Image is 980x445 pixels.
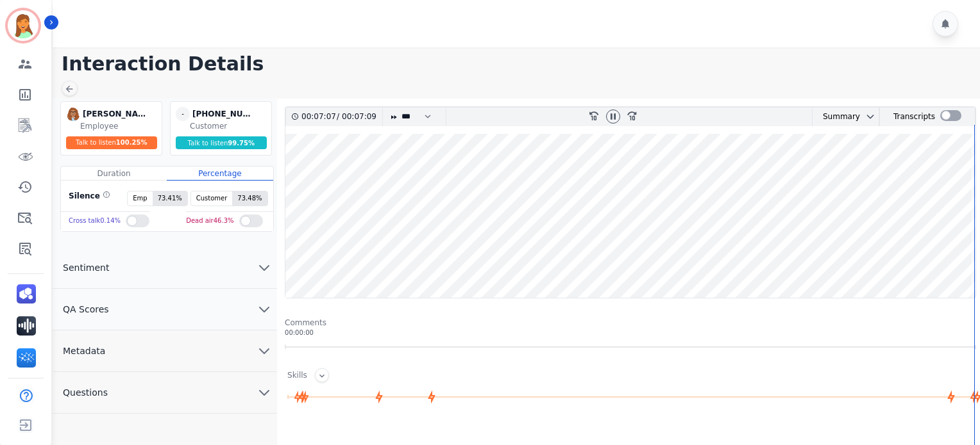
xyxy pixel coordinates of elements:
[176,136,267,149] div: Talk to listen
[53,261,119,274] span: Sentiment
[66,191,110,206] div: Silence
[228,140,255,147] span: 99.75 %
[167,166,273,181] div: Percentage
[339,108,375,126] div: 00:07:09
[192,107,257,121] div: [PHONE_NUMBER]
[176,107,190,121] span: -
[128,191,152,206] span: Emp
[61,166,167,181] div: Duration
[865,111,875,122] svg: chevron down
[116,139,148,146] span: 100.25 %
[53,372,277,414] button: Questions chevron down
[257,343,272,359] svg: chevron down
[153,191,187,206] span: 73.41 %
[69,212,121,231] div: Cross talk 0.14 %
[53,344,115,357] span: Metadata
[53,303,119,316] span: QA Scores
[53,386,118,399] span: Questions
[301,108,337,126] div: 00:07:07
[53,289,277,330] button: QA Scores chevron down
[190,121,269,131] div: Customer
[83,107,147,121] div: [PERSON_NAME]
[813,108,860,126] div: Summary
[53,330,277,372] button: Metadata chevron down
[62,53,980,76] h1: Interaction Details
[53,247,277,289] button: Sentiment chevron down
[191,191,233,206] span: Customer
[285,318,976,328] div: Comments
[232,191,267,206] span: 73.48 %
[893,108,935,126] div: Transcripts
[301,108,380,126] div: /
[285,328,976,337] div: 00:00:00
[66,136,157,149] div: Talk to listen
[257,302,272,317] svg: chevron down
[257,385,272,400] svg: chevron down
[186,212,233,231] div: Dead air 46.3 %
[8,10,38,41] img: Bordered avatar
[860,111,875,122] button: chevron down
[287,370,307,382] div: Skills
[257,260,272,275] svg: chevron down
[80,121,159,131] div: Employee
